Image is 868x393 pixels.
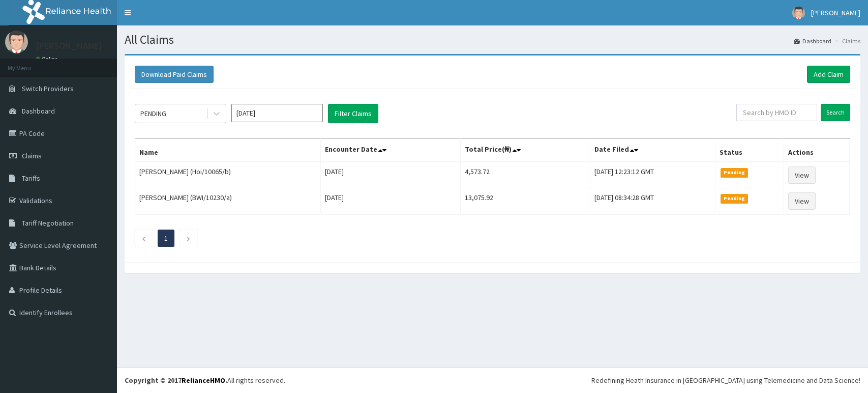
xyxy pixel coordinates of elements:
[591,375,860,385] div: Redefining Heath Insurance in [GEOGRAPHIC_DATA] using Telemedicine and Data Science!
[807,66,850,83] a: Add Claim
[721,194,749,203] span: Pending
[140,108,166,119] div: PENDING
[22,84,74,93] span: Switch Providers
[186,234,191,243] a: Next page
[164,234,168,243] a: Page 1 is your current page
[590,162,715,188] td: [DATE] 12:23:12 GMT
[461,162,590,188] td: 4,573.72
[182,376,225,385] a: RelianceHMO
[792,7,805,19] img: User Image
[22,151,42,160] span: Claims
[461,188,590,214] td: 13,075.92
[794,37,831,45] a: Dashboard
[135,66,214,83] button: Download Paid Claims
[590,188,715,214] td: [DATE] 08:34:28 GMT
[788,192,816,210] a: View
[117,367,868,393] footer: All rights reserved.
[811,8,860,17] span: [PERSON_NAME]
[22,106,55,116] span: Dashboard
[5,31,28,53] img: User Image
[721,168,749,177] span: Pending
[141,234,146,243] a: Previous page
[22,174,40,183] span: Tariffs
[231,104,323,122] input: Select Month and Year
[715,139,784,162] th: Status
[590,139,715,162] th: Date Filed
[832,37,860,45] li: Claims
[736,104,817,121] input: Search by HMO ID
[320,139,460,162] th: Encounter Date
[320,162,460,188] td: [DATE]
[788,166,816,184] a: View
[821,104,850,121] input: Search
[36,55,60,63] a: Online
[125,376,227,385] strong: Copyright © 2017 .
[125,33,860,46] h1: All Claims
[36,41,102,50] p: [PERSON_NAME]
[135,139,321,162] th: Name
[461,139,590,162] th: Total Price(₦)
[328,104,378,123] button: Filter Claims
[135,162,321,188] td: [PERSON_NAME] (Hoi/10065/b)
[135,188,321,214] td: [PERSON_NAME] (BWI/10230/a)
[320,188,460,214] td: [DATE]
[784,139,850,162] th: Actions
[22,218,74,228] span: Tariff Negotiation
